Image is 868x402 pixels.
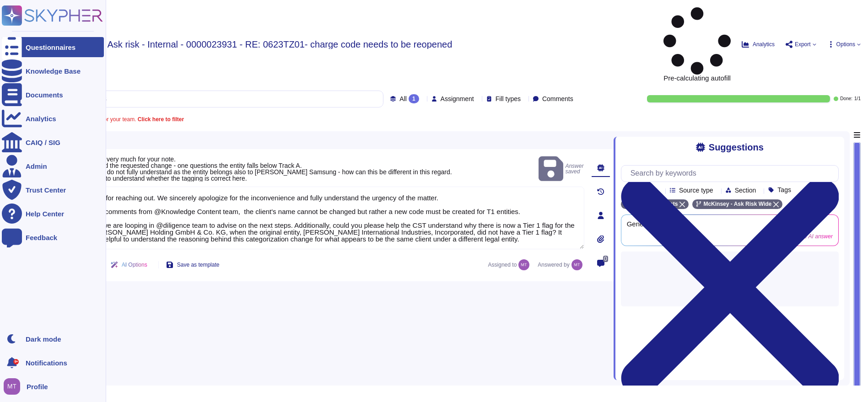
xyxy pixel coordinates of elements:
[742,41,775,48] button: Analytics
[36,91,383,107] input: Search by keywords
[2,204,104,224] a: Help Center
[26,187,66,193] div: Trust Center
[496,96,521,102] span: Fill types
[2,108,104,129] a: Analytics
[26,163,47,170] div: Admin
[795,42,811,47] span: Export
[441,96,474,102] span: Assignment
[571,259,582,270] img: user
[26,68,81,75] div: Knowledge Base
[2,132,104,152] a: CAIQ / SIG
[399,96,407,102] span: All
[603,256,608,262] span: 0
[108,40,453,49] span: Ask risk - Internal - 0000023931 - RE: 0623TZ01- charge code needs to be reopened
[836,42,855,47] span: Options
[840,96,852,101] span: Done:
[13,359,19,364] div: 9+
[542,96,573,102] span: Comments
[2,85,104,105] a: Documents
[538,262,569,268] span: Answered by
[854,96,861,101] span: 1 / 1
[626,166,838,182] input: Search by keywords
[2,37,104,57] a: Questionnaires
[26,359,67,366] span: Notifications
[26,234,57,241] div: Feedback
[2,376,27,397] button: user
[26,336,61,343] div: Dark mode
[31,117,184,122] span: A question is assigned to you or your team.
[663,7,731,81] span: Pre-calculating autofill
[488,259,534,270] span: Assigned to
[122,262,147,268] span: AI Options
[136,116,184,123] b: Click here to filter
[26,91,63,98] div: Documents
[2,61,104,81] a: Knowledge Base
[26,44,75,51] div: Questionnaires
[539,155,584,183] span: Answer saved
[4,378,20,395] img: user
[753,42,775,47] span: Analytics
[26,210,64,217] div: Help Center
[518,259,529,270] img: user
[75,155,452,182] span: Thank you very much for your note. Understood the requested change - one questions the entity fal...
[64,187,584,249] textarea: Thank you for reaching out. We sincerely apologize for the inconvenience and fully understand the...
[27,383,48,390] span: Profile
[159,256,227,274] button: Save as template
[2,156,104,176] a: Admin
[409,94,419,103] div: 1
[2,180,104,200] a: Trust Center
[2,227,104,247] a: Feedback
[26,139,60,146] div: CAIQ / SIG
[177,262,220,268] span: Save as template
[26,115,56,122] div: Analytics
